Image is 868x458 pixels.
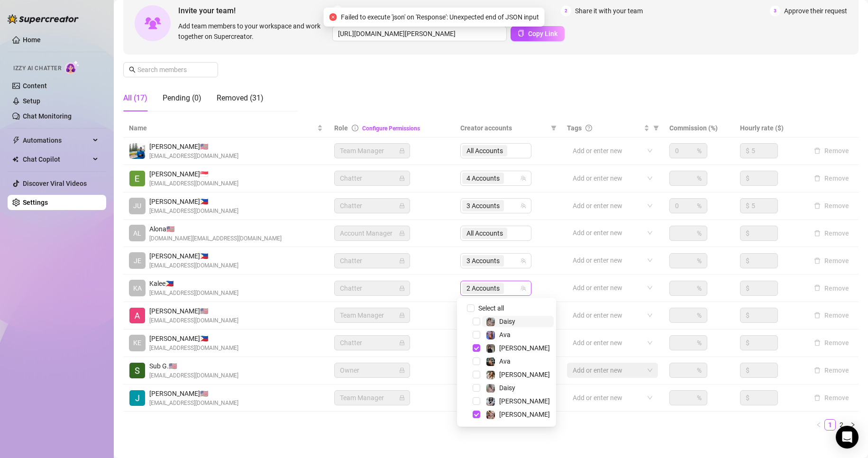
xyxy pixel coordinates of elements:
span: Chatter [340,171,404,185]
span: 3 Accounts [462,200,504,211]
th: Name [123,119,329,137]
span: [EMAIL_ADDRESS][DOMAIN_NAME] [149,371,238,380]
div: Pending (0) [163,92,201,104]
span: filter [651,121,661,135]
button: Remove [810,255,853,266]
span: Kalee 🇵🇭 [149,278,238,289]
span: Select tree node [473,318,480,325]
span: 1 [332,6,343,16]
span: Daisy [499,318,515,325]
li: 2 [836,419,847,431]
span: [EMAIL_ADDRESS][DOMAIN_NAME] [149,344,238,353]
span: team [521,258,526,264]
button: Remove [810,173,853,184]
span: Select tree node [473,411,480,418]
th: Hourly rate ($) [734,119,804,137]
span: left [816,422,822,428]
span: lock [399,148,405,154]
span: Tags [567,123,582,133]
span: lock [399,367,405,373]
span: Chatter [340,199,404,213]
span: [PERSON_NAME] 🇺🇸 [149,306,238,316]
input: Search members [137,64,205,75]
li: Previous Page [813,419,824,431]
span: Failed to execute 'json' on 'Response': Unexpected end of JSON input [341,12,539,22]
img: Chat Copilot [12,156,18,163]
button: Remove [810,392,853,403]
span: Chatter [340,336,404,350]
span: [PERSON_NAME] 🇸🇬 [149,169,238,179]
span: close-circle [329,13,337,21]
span: [PERSON_NAME] 🇵🇭 [149,251,238,261]
span: Ava [499,331,511,339]
span: [PERSON_NAME] [499,344,550,352]
span: info-circle [352,125,358,131]
a: Discover Viral Videos [23,180,87,187]
span: Select tree node [473,357,480,365]
a: Settings [23,199,48,206]
span: Daisy [499,384,515,392]
span: 2 [561,6,571,16]
span: Owner [340,363,404,377]
span: Select tree node [473,344,480,352]
span: Team Manager [340,144,404,158]
span: 3 Accounts [466,256,500,266]
span: JU [133,201,141,211]
img: AI Chatter [65,60,80,74]
span: Sub G. 🇺🇸 [149,361,238,371]
a: Chat Monitoring [23,112,72,120]
li: Next Page [847,419,859,431]
span: [PERSON_NAME] [499,397,550,405]
span: Select tree node [473,397,480,405]
button: right [847,419,859,431]
span: search [129,66,136,73]
div: Open Intercom Messenger [836,426,859,449]
span: Team Manager [340,391,404,405]
span: 4 Accounts [466,173,500,183]
span: [EMAIL_ADDRESS][DOMAIN_NAME] [149,316,238,325]
span: Select tree node [473,371,480,378]
span: question-circle [585,125,592,131]
span: Ava [499,357,511,365]
button: Remove [810,200,853,211]
div: Removed (31) [217,92,264,104]
span: Select all [475,303,508,313]
span: 2 Accounts [466,283,500,293]
span: team [521,285,526,291]
span: Creator accounts [460,123,547,133]
span: Team Manager [340,308,404,322]
span: Chatter [340,281,404,295]
img: Daisy [486,384,495,393]
img: Sadie [486,397,495,406]
span: [PERSON_NAME] 🇵🇭 [149,333,238,344]
span: filter [551,125,557,131]
img: Sub Genius [129,363,145,378]
span: lock [399,258,405,264]
div: All (17) [123,92,147,104]
span: Copy Link [528,30,557,37]
span: Alona 🇺🇸 [149,224,282,234]
button: left [813,419,824,431]
span: thunderbolt [12,137,20,144]
span: Role [334,124,348,132]
span: 3 [770,6,780,16]
span: Automations [23,133,90,148]
span: lock [399,285,405,291]
span: [PERSON_NAME] 🇺🇸 [149,141,238,152]
span: team [521,175,526,181]
button: Remove [810,228,853,239]
img: Anna [486,344,495,353]
span: Share it with your team [575,6,643,16]
span: Chat Copilot [23,152,90,167]
img: logo-BBDzfeDw.svg [8,14,79,24]
span: team [521,203,526,209]
span: lock [399,312,405,318]
span: [PERSON_NAME] 🇵🇭 [149,196,238,207]
img: Paige [486,371,495,379]
span: 3 Accounts [466,201,500,211]
span: lock [399,230,405,236]
span: [EMAIL_ADDRESS][DOMAIN_NAME] [149,152,238,161]
span: 4 Accounts [462,173,504,184]
span: Select tree node [473,331,480,339]
span: Izzy AI Chatter [13,64,61,73]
